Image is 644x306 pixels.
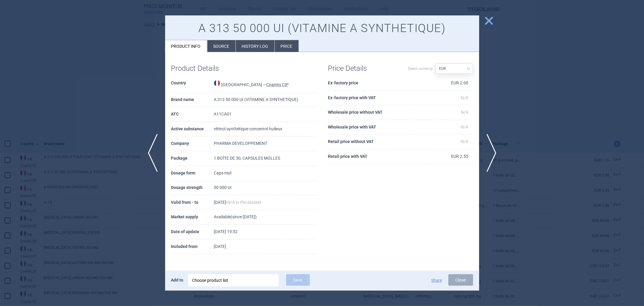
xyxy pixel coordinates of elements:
th: Wholesale price without VAT [328,105,426,120]
span: N/A [461,110,469,115]
td: [DATE] - [214,195,316,210]
th: ATC [171,107,214,122]
th: Retail price without VAT [328,135,426,149]
td: [DATE] [214,239,316,254]
td: EUR 2.00 [426,76,473,91]
img: France [214,80,220,86]
td: A 313 50 000 UI (VITAMINE A SYNTHETIQUE) [214,93,316,107]
th: Date of update [171,225,214,239]
td: 1 BOÎTE DE 30, CAPSULES MOLLES [214,151,316,166]
th: Country [171,76,214,93]
td: EUR 2.55 [426,149,473,164]
span: N/A [461,139,469,144]
span: N/A [461,125,469,129]
button: Save [286,274,310,286]
th: Active substance [171,122,214,137]
h1: Price Details [328,64,401,73]
td: Caps mol [214,166,316,181]
span: N/A in the dataset [228,200,262,205]
button: Close [448,274,473,286]
button: Share [431,278,442,282]
div: Choose product list [188,274,279,286]
th: Ex-factory price with VAT [328,91,426,106]
div: Choose product list [192,274,274,286]
th: Retail price with VAT [328,149,426,164]
th: Brand name [171,93,214,107]
h1: A 313 50 000 UI (VITAMINE A SYNTHETIQUE) [171,21,473,35]
td: [DATE] 19:52 [214,225,316,239]
td: rétinol synthétique concentré huileux [214,122,316,137]
th: Wholesale price with VAT [328,120,426,135]
li: Product info [165,40,207,52]
p: Add to [171,274,184,286]
abbr: Cnamts CIP — Database of National Insurance Fund for Salaried Worker (code CIP), France. [267,82,289,87]
td: A11CA01 [214,107,316,122]
th: Dosage form [171,166,214,181]
th: Package [171,151,214,166]
th: Market supply [171,210,214,225]
th: Valid from - to [171,195,214,210]
td: 50 000 UI [214,181,316,195]
label: Select currency: [408,63,434,74]
h1: Product Details [171,64,244,73]
th: Dosage strength [171,181,214,195]
th: Company [171,136,214,151]
li: Source [207,40,235,52]
th: Ex-factory price [328,76,426,91]
li: History log [236,40,274,52]
td: [GEOGRAPHIC_DATA] — [214,76,316,93]
td: Available (since [DATE]) [214,210,316,225]
th: Included from [171,239,214,254]
span: N/A [461,95,469,100]
li: Price [275,40,299,52]
td: PHARMA DEVELOPPEMENT [214,136,316,151]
